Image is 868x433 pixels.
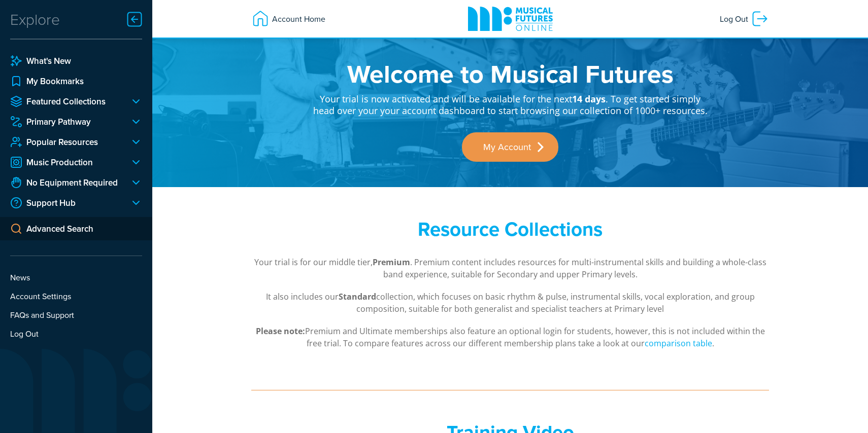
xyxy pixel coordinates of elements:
a: Account Home [246,5,330,33]
a: No Equipment Required [10,176,122,189]
a: News [10,271,142,283]
a: Music Production [10,156,122,168]
p: Your trial is for our middle tier, . Premium content includes resources for multi-instrumental sk... [251,256,769,280]
strong: 14 days [572,93,606,105]
div: Explore [10,9,60,29]
span: Account Home [270,10,325,28]
a: What's New [10,55,142,67]
a: Popular Resources [10,136,122,148]
a: Primary Pathway [10,116,122,128]
a: My Account [462,132,558,162]
strong: Please note: [256,326,305,337]
p: Your trial is now activated and will be available for the next . To get started simply head over ... [312,86,708,117]
p: Premium and Ultimate memberships also feature an optional login for students, however, this is no... [251,325,769,349]
a: Log Out [715,5,774,33]
strong: Premium [373,257,410,268]
a: Featured Collections [10,95,122,107]
strong: Standard [339,291,376,302]
a: Account Settings [10,290,142,302]
a: comparison table [645,338,712,349]
span: Log Out [720,10,751,28]
a: Support Hub [10,197,122,209]
a: My Bookmarks [10,75,142,87]
h2: Resource Collections [312,218,708,241]
a: Log Out [10,328,142,340]
h1: Welcome to Musical Futures [312,61,708,86]
a: FAQs and Support [10,309,142,321]
p: It also includes our collection, which focuses on basic rhythm & pulse, instrumental skills, voca... [251,291,769,315]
